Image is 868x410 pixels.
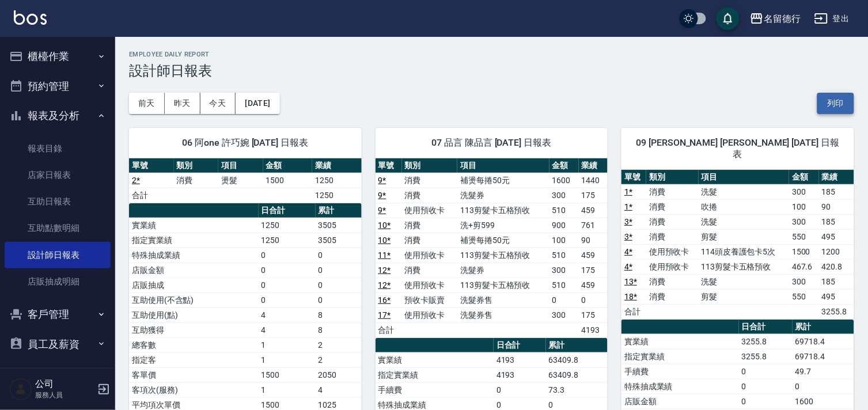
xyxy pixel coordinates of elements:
[129,382,259,397] td: 客項次(服務)
[699,289,790,304] td: 剪髮
[5,101,111,131] button: 報表及分析
[312,188,362,203] td: 1250
[129,293,259,307] td: 互助使用(不含點)
[259,218,316,233] td: 1250
[579,322,608,337] td: 4193
[259,352,316,367] td: 1
[579,278,608,293] td: 459
[402,278,458,293] td: 使用預收卡
[494,338,546,353] th: 日合計
[646,244,698,259] td: 使用預收卡
[739,320,793,335] th: 日合計
[5,268,111,295] a: 店販抽成明細
[457,233,549,248] td: 補燙每捲50元
[376,367,494,382] td: 指定實業績
[621,170,854,320] table: a dense table
[699,199,790,214] td: 吹捲
[819,229,854,244] td: 495
[549,278,579,293] td: 510
[646,199,698,214] td: 消費
[699,244,790,259] td: 114頭皮養護包卡5次
[5,71,111,101] button: 預約管理
[402,233,458,248] td: 消費
[376,352,494,367] td: 實業績
[316,263,362,278] td: 0
[129,322,259,337] td: 互助獲得
[793,394,854,409] td: 1600
[402,307,458,322] td: 使用預收卡
[819,214,854,229] td: 185
[5,162,111,188] a: 店家日報表
[316,337,362,352] td: 2
[549,158,579,173] th: 金額
[174,158,219,173] th: 類別
[263,173,313,188] td: 1500
[457,188,549,203] td: 洗髮券
[259,382,316,397] td: 1
[457,293,549,307] td: 洗髮券售
[819,274,854,289] td: 185
[817,93,854,114] button: 列印
[376,158,402,173] th: 單號
[494,367,546,382] td: 4193
[316,307,362,322] td: 8
[129,263,259,278] td: 店販金額
[793,334,854,349] td: 69718.4
[579,173,608,188] td: 1440
[259,322,316,337] td: 4
[5,329,111,359] button: 員工及薪資
[129,307,259,322] td: 互助使用(點)
[312,158,362,173] th: 業績
[5,188,111,215] a: 互助日報表
[621,379,739,394] td: 特殊抽成業績
[316,352,362,367] td: 2
[316,203,362,218] th: 累計
[699,184,790,199] td: 洗髮
[810,8,854,29] button: 登出
[259,248,316,263] td: 0
[129,158,174,173] th: 單號
[646,259,698,274] td: 使用預收卡
[457,263,549,278] td: 洗髮券
[819,199,854,214] td: 90
[259,307,316,322] td: 4
[789,170,819,185] th: 金額
[646,229,698,244] td: 消費
[819,244,854,259] td: 1200
[789,184,819,199] td: 300
[259,337,316,352] td: 1
[259,278,316,293] td: 0
[546,367,608,382] td: 63409.8
[745,7,805,31] button: 名留德行
[316,382,362,397] td: 4
[376,322,402,337] td: 合計
[546,338,608,353] th: 累計
[699,214,790,229] td: 洗髮
[14,10,47,25] img: Logo
[739,364,793,379] td: 0
[549,293,579,307] td: 0
[549,263,579,278] td: 300
[402,263,458,278] td: 消費
[789,259,819,274] td: 467.6
[457,218,549,233] td: 洗+剪599
[635,137,840,160] span: 09 [PERSON_NAME] [PERSON_NAME] [DATE] 日報表
[5,299,111,329] button: 客戶管理
[129,188,174,203] td: 合計
[457,158,549,173] th: 項目
[646,170,698,185] th: 類別
[402,158,458,173] th: 類別
[739,379,793,394] td: 0
[129,278,259,293] td: 店販抽成
[819,289,854,304] td: 495
[621,304,646,319] td: 合計
[402,293,458,307] td: 預收卡販賣
[789,244,819,259] td: 1500
[316,367,362,382] td: 2050
[579,188,608,203] td: 175
[699,170,790,185] th: 項目
[646,289,698,304] td: 消費
[717,7,740,30] button: save
[621,364,739,379] td: 手續費
[546,352,608,367] td: 63409.8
